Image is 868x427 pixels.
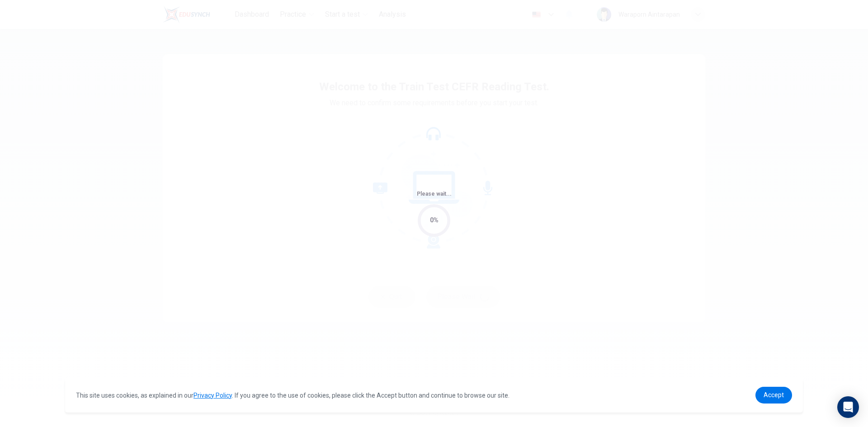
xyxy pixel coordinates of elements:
[65,378,803,413] div: cookieconsent
[417,191,452,197] span: Please wait...
[764,391,784,399] span: Accept
[837,396,859,418] div: Open Intercom Messenger
[76,392,509,399] span: This site uses cookies, as explained in our . If you agree to the use of cookies, please click th...
[193,392,232,399] a: Privacy Policy
[430,215,439,225] div: 0%
[755,387,792,404] a: dismiss cookie message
